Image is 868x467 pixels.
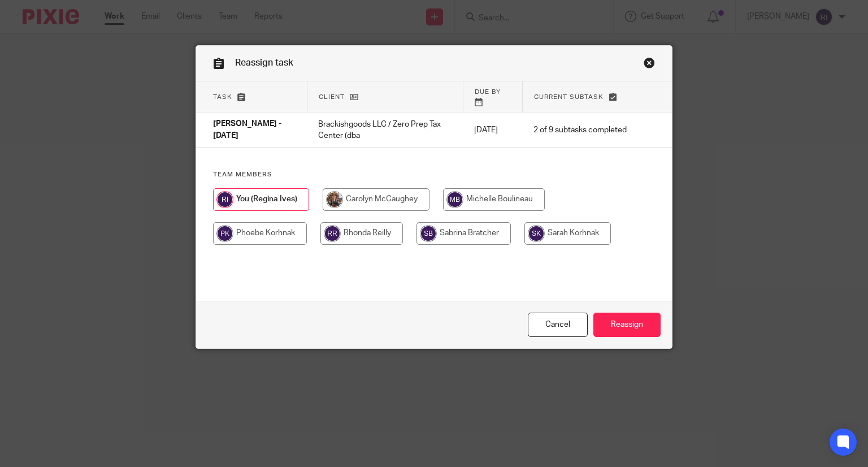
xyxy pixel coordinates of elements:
input: Reassign [593,313,661,337]
span: Current subtask [534,94,604,100]
a: Close this dialog window [644,57,655,72]
span: Reassign task [235,58,293,67]
a: Close this dialog window [528,313,588,337]
span: Due by [475,89,501,95]
span: Client [319,94,345,100]
span: [PERSON_NAME] - [DATE] [213,120,281,140]
span: Task [213,94,232,100]
p: Brackishgoods LLC / Zero Prep Tax Center (dba [318,119,452,142]
p: [DATE] [474,124,511,136]
td: 2 of 9 subtasks completed [522,113,638,148]
h4: Team members [213,170,656,179]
